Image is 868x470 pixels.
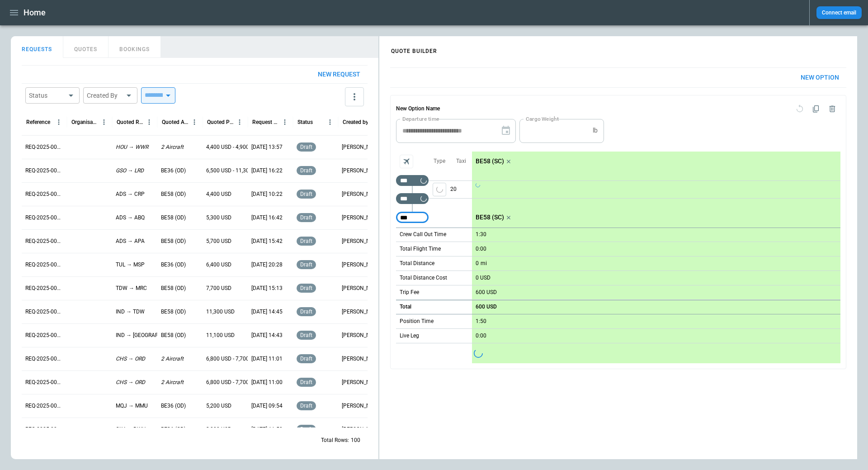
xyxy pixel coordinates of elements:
[342,379,380,386] p: [PERSON_NAME]
[116,237,145,245] p: ADS → APA
[251,308,283,316] p: [DATE] 14:45
[162,119,189,125] div: Quoted Aircraft
[298,214,314,221] span: draft
[251,237,283,245] p: [DATE] 15:42
[206,214,231,222] p: 5,300 USD
[526,115,559,123] label: Cargo Weight
[311,66,368,83] button: New request
[206,308,235,316] p: 11,300 USD
[25,332,63,339] p: REQ-2025-000244
[207,119,234,125] div: Quoted Price
[161,332,186,339] p: BE58 (OD)
[481,260,487,267] p: mi
[342,355,380,363] p: [PERSON_NAME]
[161,308,186,316] p: BE58 (OD)
[476,318,486,325] p: 1:50
[25,214,63,222] p: REQ-2025-000249
[476,332,486,339] p: 0:00
[251,167,283,175] p: [DATE] 16:22
[161,214,186,222] p: BE58 (OD)
[251,379,283,386] p: [DATE] 11:00
[117,119,143,125] div: Quoted Route
[161,190,186,198] p: BE58 (OD)
[400,318,434,325] p: Position Time
[321,437,349,444] p: Total Rows:
[206,285,231,292] p: 7,700 USD
[206,190,231,198] p: 4,400 USD
[400,155,413,168] span: Aircraft selection
[116,379,145,386] p: CHS → ORD
[116,143,148,151] p: HOU → WWR
[298,379,314,385] span: draft
[824,101,840,117] span: Delete quote option
[251,190,283,198] p: [DATE] 10:22
[400,245,441,253] p: Total Flight Time
[396,212,429,223] div: Too short
[593,127,598,134] p: lb
[206,143,261,151] p: 4,400 USD - 4,900 USD
[25,261,63,269] p: REQ-2025-000247
[298,332,314,338] span: draft
[116,285,147,292] p: TDW → MRC
[400,304,411,310] h6: Total
[161,285,186,292] p: BE58 (OD)
[396,175,429,186] div: Too short
[25,402,63,410] p: REQ-2025-000241
[25,167,63,175] p: REQ-2025-000251
[297,119,313,125] div: Status
[251,285,283,292] p: [DATE] 15:13
[25,190,63,198] p: REQ-2025-000250
[400,289,419,296] p: Trip Fee
[252,119,279,125] div: Request Created At (UTC-05:00)
[396,101,440,117] h6: New Option Name
[25,237,63,245] p: REQ-2025-000248
[345,87,364,106] button: more
[251,143,283,151] p: [DATE] 13:57
[400,260,434,267] p: Total Distance
[342,261,380,269] p: [PERSON_NAME]
[298,191,314,197] span: draft
[342,332,380,339] p: [PERSON_NAME]
[26,119,50,125] div: Reference
[396,193,429,204] div: Too short
[25,308,63,316] p: REQ-2025-000245
[116,308,145,316] p: IND → TDW
[342,285,380,292] p: [PERSON_NAME]
[298,403,314,409] span: draft
[476,214,504,221] p: BE58 (SC)
[400,274,447,282] p: Total Distance Cost
[476,304,497,310] p: 600 USD
[816,6,862,19] button: Connect email
[342,143,380,151] p: [PERSON_NAME]
[342,167,380,175] p: [PERSON_NAME]
[298,285,314,291] span: draft
[25,143,63,151] p: REQ-2025-000252
[143,116,155,128] button: Quoted Route column menu
[251,355,283,363] p: [DATE] 11:01
[206,355,261,363] p: 6,800 USD - 7,700 USD
[116,332,185,339] p: IND → [GEOGRAPHIC_DATA]
[342,402,380,410] p: [PERSON_NAME]
[161,237,186,245] p: BE58 (OD)
[116,402,148,410] p: MQJ → MMU
[116,190,145,198] p: ADS → CRP
[108,36,161,58] button: BOOKINGS
[298,309,314,315] span: draft
[793,68,846,87] button: New Option
[476,289,497,296] p: 600 USD
[25,355,63,363] p: REQ-2025-000243
[206,332,235,339] p: 11,100 USD
[161,355,184,363] p: 2 Aircraft
[324,116,336,128] button: Status column menu
[87,91,123,100] div: Created By
[161,379,184,386] p: 2 Aircraft
[298,238,314,244] span: draft
[234,116,245,128] button: Quoted Price column menu
[251,332,283,339] p: [DATE] 14:43
[251,402,283,410] p: [DATE] 09:54
[476,231,486,238] p: 1:30
[206,402,231,410] p: 5,200 USD
[298,144,314,150] span: draft
[206,379,261,386] p: 6,800 USD - 7,700 USD
[400,231,446,238] p: Crew Call Out Time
